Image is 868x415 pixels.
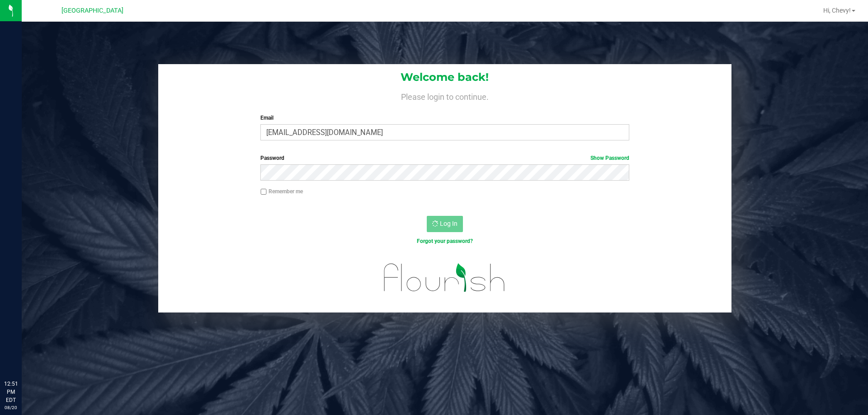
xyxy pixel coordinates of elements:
[260,187,303,196] label: Remember me
[260,114,629,122] label: Email
[823,7,851,14] span: Hi, Chevy!
[260,189,267,195] input: Remember me
[260,155,284,161] span: Password
[417,238,473,244] a: Forgot your password?
[373,255,516,301] img: flourish_logo.svg
[590,155,629,161] a: Show Password
[61,7,123,14] span: [GEOGRAPHIC_DATA]
[427,216,463,232] button: Log In
[158,71,731,83] h1: Welcome back!
[4,404,18,411] p: 08/20
[158,90,731,101] h4: Please login to continue.
[4,380,18,404] p: 12:51 PM EDT
[440,220,458,227] span: Log In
